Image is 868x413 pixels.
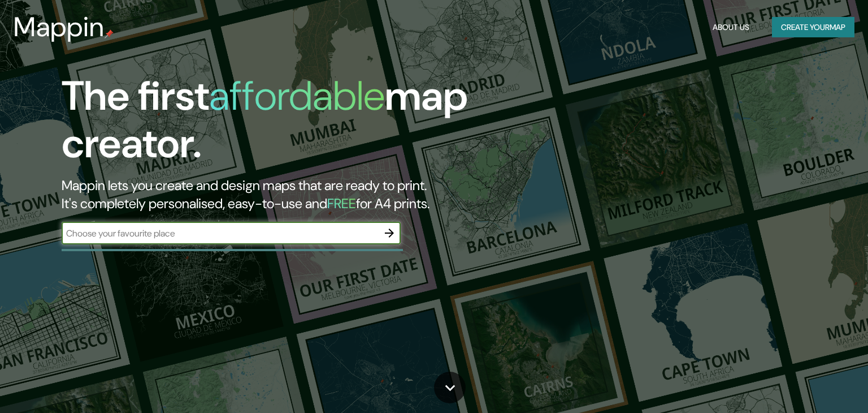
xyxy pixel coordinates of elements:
[209,70,385,122] h1: affordable
[105,29,114,38] img: mappin-pin
[62,227,378,240] input: Choose your favourite place
[62,72,496,177] h1: The first map creator.
[62,177,496,213] h2: Mappin lets you create and design maps that are ready to print. It's completely personalised, eas...
[14,11,105,43] h3: Mappin
[708,17,754,38] button: About Us
[772,17,854,38] button: Create yourmap
[327,195,356,212] h5: FREE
